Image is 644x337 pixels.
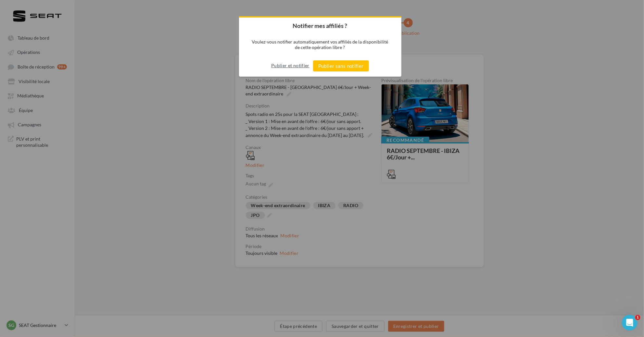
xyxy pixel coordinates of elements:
[635,315,640,320] span: 1
[239,34,401,55] p: Voulez-vous notifier automatiquement vos affiliés de la disponibilité de cette opération libre ?
[622,315,638,331] iframe: Intercom live chat
[313,60,369,71] button: Publier sans notifier
[239,18,401,34] h2: Notifier mes affiliés ?
[271,60,309,71] button: Publier et notifier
